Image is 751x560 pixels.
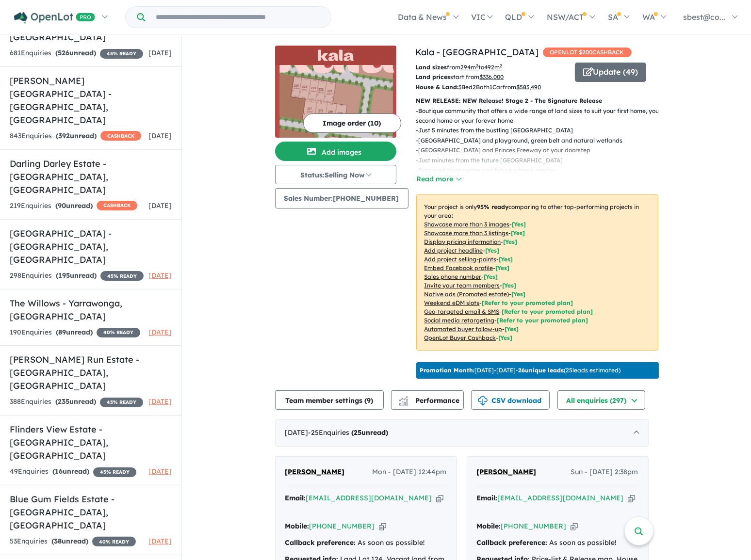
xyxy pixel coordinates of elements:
span: [DATE] [148,397,172,406]
span: [Yes] [499,334,513,341]
a: [PHONE_NUMBER] [310,522,375,530]
span: 392 [58,131,70,140]
span: - 25 Enquir ies [309,428,389,437]
p: - Just minutes from the future [GEOGRAPHIC_DATA] [416,156,666,165]
span: [DATE] [148,131,172,140]
strong: Email: [477,494,498,502]
div: 843 Enquir ies [10,130,141,142]
span: [ Yes ] [503,282,517,289]
span: 40 % READY [97,328,140,337]
strong: ( unread) [56,328,93,336]
span: [DATE] [148,201,172,210]
span: [DATE] [148,328,172,336]
span: 45 % READY [100,49,143,59]
a: Kala - Pakenham East LogoKala - Pakenham East [275,46,396,138]
p: start from [416,72,568,82]
span: [PERSON_NAME] [477,467,537,476]
span: [ Yes ] [511,229,525,237]
h5: [PERSON_NAME][GEOGRAPHIC_DATA] - [GEOGRAPHIC_DATA] , [GEOGRAPHIC_DATA] [10,74,172,127]
a: Kala - [GEOGRAPHIC_DATA] [416,47,539,58]
strong: ( unread) [56,131,97,140]
p: - [GEOGRAPHIC_DATA] and playground, green belt and natural wetlands [416,136,666,145]
u: Weekend eDM slots [424,299,480,306]
div: 49 Enquir ies [10,466,136,478]
p: - [GEOGRAPHIC_DATA] and Princes Freeway at your doorstep [416,145,666,155]
div: 190 Enquir ies [10,327,140,338]
b: Promotion Month: [420,367,475,374]
p: - Just 5 minutes from the bustling [GEOGRAPHIC_DATA] [416,126,666,135]
strong: ( unread) [51,537,88,545]
span: 45 % READY [93,467,136,477]
b: 26 unique leads [519,367,564,374]
h5: [GEOGRAPHIC_DATA] - [GEOGRAPHIC_DATA] , [GEOGRAPHIC_DATA] [10,227,172,266]
p: [DATE] - [DATE] - ( 25 leads estimated) [420,366,621,375]
button: Copy [628,493,635,503]
strong: Mobile: [285,522,310,530]
sup: 2 [476,63,479,68]
u: $ 336,000 [480,73,504,80]
div: As soon as possible! [477,537,638,549]
span: to [479,64,503,71]
span: 9 [367,396,371,405]
h5: Flinders View Estate - [GEOGRAPHIC_DATA] , [GEOGRAPHIC_DATA] [10,423,172,462]
span: 89 [58,328,66,336]
a: [PERSON_NAME] [477,466,537,478]
span: [ Yes ] [484,273,498,280]
b: 95 % ready [477,203,509,210]
span: [Refer to your promoted plan] [502,308,593,315]
span: 38 [54,537,62,545]
strong: ( unread) [352,428,389,437]
u: Sales phone number [424,273,482,280]
u: Social media retargeting [424,317,495,324]
span: sbest@co... [683,12,725,22]
u: $ 583,490 [517,83,541,91]
img: bar-chart.svg [399,399,408,405]
button: Image order (10) [303,113,401,133]
span: 195 [58,271,70,280]
u: Embed Facebook profile [424,264,493,272]
strong: Callback preference: [285,538,356,547]
button: Add images [275,142,396,161]
span: [Refer to your promoted plan] [497,317,588,324]
u: Showcase more than 3 images [424,221,510,228]
b: Land sizes [416,64,447,71]
span: 40 % READY [92,537,136,546]
strong: Email: [285,494,306,502]
button: Copy [436,493,443,503]
span: Performance [400,396,460,405]
strong: ( unread) [56,271,97,280]
img: Openlot PRO Logo White [14,12,95,24]
p: Your project is only comparing to other top-performing projects in your area: - - - - - - - - - -... [416,194,658,351]
img: Kala - Pakenham East [275,65,396,138]
u: Showcase more than 3 listings [424,229,509,237]
span: 235 [58,397,69,406]
strong: ( unread) [55,397,96,406]
button: Team member settings (9) [275,390,384,410]
button: Read more [416,174,462,185]
button: Update (49) [575,63,646,82]
button: Copy [379,521,386,531]
button: Copy [571,521,578,531]
div: 298 Enquir ies [10,270,144,282]
span: [ Yes ] [496,264,510,272]
div: 53 Enquir ies [10,536,136,547]
u: 492 m [485,64,503,71]
span: 90 [58,201,66,210]
a: [EMAIL_ADDRESS][DOMAIN_NAME] [498,494,624,502]
button: Status:Selling Now [275,165,396,184]
u: Invite your team members [424,282,500,289]
span: 25 [354,428,362,437]
sup: 2 [500,63,503,68]
span: [ Yes ] [512,221,526,228]
strong: ( unread) [55,201,93,210]
h5: Darling Darley Estate - [GEOGRAPHIC_DATA] , [GEOGRAPHIC_DATA] [10,157,172,196]
span: [ Yes ] [499,256,513,263]
p: Bed Bath Car from [416,82,568,92]
input: Try estate name, suburb, builder or developer [147,7,329,28]
img: line-chart.svg [399,396,408,401]
span: 45 % READY [100,271,144,281]
u: 2 [473,83,476,91]
span: [DATE] [148,467,172,476]
strong: ( unread) [52,467,89,476]
span: 526 [58,48,69,57]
